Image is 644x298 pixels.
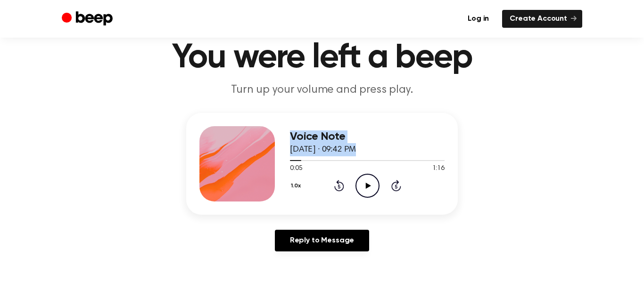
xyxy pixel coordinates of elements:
[275,230,369,251] a: Reply to Message
[432,164,445,174] span: 1:16
[460,10,496,28] a: Log in
[290,164,302,174] span: 0:05
[290,145,356,154] span: [DATE] · 09:42 PM
[141,82,503,98] p: Turn up your volume and press play.
[290,130,445,143] h3: Voice Note
[81,41,563,75] h1: You were left a beep
[62,10,115,28] a: Beep
[502,10,582,28] a: Create Account
[290,178,305,194] button: 1.0x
